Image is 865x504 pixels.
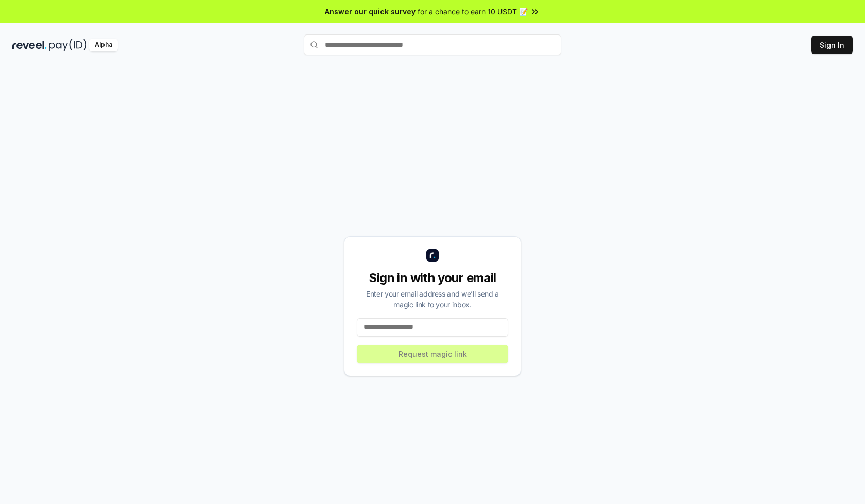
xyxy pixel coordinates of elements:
[12,39,47,51] img: reveel_dark
[357,270,508,286] div: Sign in with your email
[325,6,416,17] span: Answer our quick survey
[49,39,87,51] img: pay_id
[418,6,528,17] span: for a chance to earn 10 USDT 📝
[426,249,439,262] img: logo_small
[89,39,118,51] div: Alpha
[357,288,508,310] div: Enter your email address and we’ll send a magic link to your inbox.
[811,36,853,54] button: Sign In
